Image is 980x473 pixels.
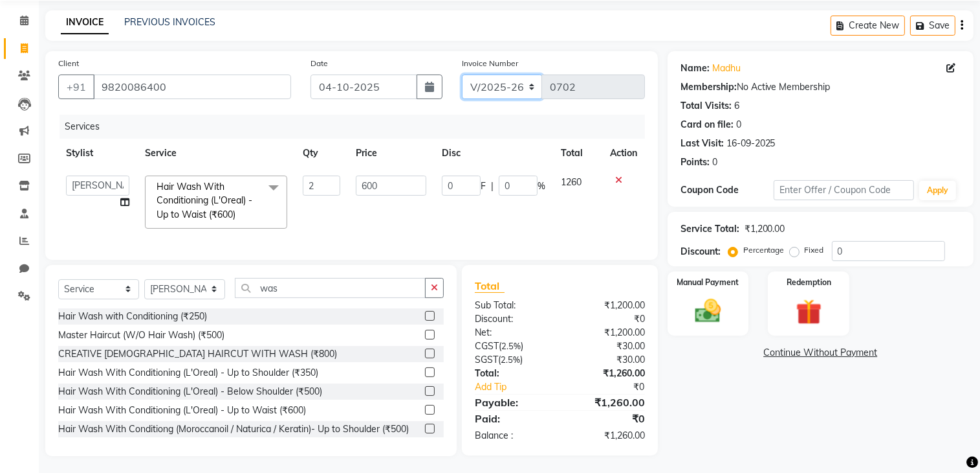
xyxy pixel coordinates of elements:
span: SGST [475,354,498,365]
label: Fixed [805,244,824,256]
div: ₹0 [560,411,654,426]
div: ₹1,200.00 [560,326,654,340]
div: Coupon Code [681,183,774,197]
input: Search or Scan [235,278,426,298]
span: % [538,179,545,193]
th: Price [348,139,434,168]
div: Hair Wash With Conditioning (L'Oreal) - Up to Shoulder (₹350) [58,366,318,380]
div: ₹1,260.00 [560,429,654,443]
div: Net: [465,326,560,340]
span: 2.5% [501,341,521,351]
a: Add Tip [465,380,576,394]
div: Hair Wash with Conditioning (₹250) [58,310,207,323]
div: Last Visit: [681,137,724,150]
button: +91 [58,75,94,99]
div: 6 [734,99,739,113]
span: F [481,179,486,193]
div: Hair Wash With Conditiong (Moroccanoil / Naturica / Keratin)- Up to Shoulder (₹500) [58,422,409,436]
div: ₹0 [576,380,655,394]
div: Total Visits: [681,99,732,113]
div: ₹30.00 [560,340,654,353]
div: ₹1,260.00 [560,367,654,380]
a: PREVIOUS INVOICES [124,16,215,28]
div: Balance : [465,429,560,443]
div: Membership: [681,80,737,94]
div: Hair Wash With Conditioning (L'Oreal) - Up to Waist (₹600) [58,404,306,417]
th: Qty [295,139,348,168]
button: Apply [919,181,956,200]
div: 0 [712,156,717,169]
label: Percentage [743,244,785,256]
div: ( ) [465,353,560,367]
div: Hair Wash With Conditioning (L'Oreal) - Below Shoulder (₹500) [58,385,322,398]
div: ₹1,200.00 [745,222,785,236]
div: Name: [681,62,710,75]
th: Disc [434,139,553,168]
button: Save [910,16,955,36]
button: Create New [831,16,905,36]
input: Enter Offer / Coupon Code [774,180,914,200]
div: ₹30.00 [560,353,654,367]
div: Master Haircut (W/O Hair Wash) (₹500) [58,329,224,342]
div: Discount: [465,312,560,326]
input: Search by Name/Mobile/Email/Code [93,75,291,99]
a: x [235,209,241,220]
span: Total [475,279,505,293]
label: Redemption [787,277,831,288]
label: Manual Payment [677,277,739,288]
div: Paid: [465,411,560,426]
label: Client [58,58,79,69]
div: Total: [465,367,560,380]
div: ₹1,260.00 [560,395,654,410]
th: Total [553,139,602,168]
div: Sub Total: [465,299,560,312]
span: 2.5% [501,354,520,365]
label: Invoice Number [462,58,518,69]
div: No Active Membership [681,80,961,94]
div: ₹0 [560,312,654,326]
div: Points: [681,156,710,169]
div: 0 [736,118,741,132]
th: Service [137,139,295,168]
th: Action [602,139,645,168]
label: Date [310,58,328,69]
div: Card on file: [681,118,734,132]
a: Madhu [712,62,741,75]
div: 16-09-2025 [726,137,776,150]
div: ₹1,200.00 [560,299,654,312]
span: Hair Wash With Conditioning (L'Oreal) - Up to Waist (₹600) [157,181,252,220]
div: Payable: [465,395,560,410]
img: _cash.svg [687,296,728,326]
th: Stylist [58,139,137,168]
div: Service Total: [681,222,739,236]
a: Continue Without Payment [670,346,971,360]
div: ( ) [465,340,560,353]
span: | [491,179,494,193]
a: INVOICE [61,11,109,34]
div: Services [60,115,655,139]
div: Discount: [681,245,721,259]
div: CREATIVE [DEMOGRAPHIC_DATA] HAIRCUT WITH WASH (₹800) [58,347,337,361]
span: 1260 [561,176,582,188]
img: _gift.svg [788,296,829,328]
span: CGST [475,340,499,352]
